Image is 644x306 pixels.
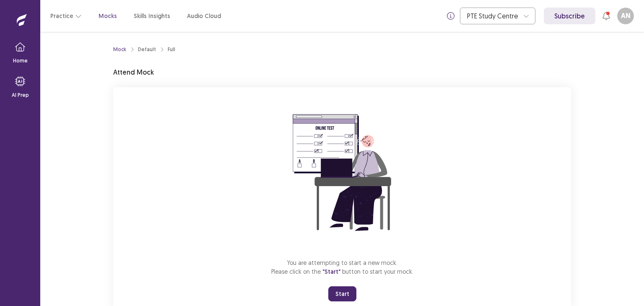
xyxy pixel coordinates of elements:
[328,286,356,301] button: Start
[267,97,418,248] img: attend-mock
[12,91,29,99] p: AI Prep
[113,67,154,77] p: Attend Mock
[134,12,170,21] a: Skills Insights
[617,8,634,24] button: AN
[544,8,595,24] a: Subscribe
[271,258,413,276] p: You are attempting to start a new mock. Please click on the button to start your mock.
[138,46,156,53] div: Default
[99,12,117,21] a: Mocks
[467,8,519,24] div: PTE Study Centre
[113,46,175,53] nav: breadcrumb
[443,8,458,23] button: info
[187,12,221,21] a: Audio Cloud
[113,46,126,53] a: Mock
[322,268,340,275] span: "Start"
[168,46,175,53] div: Full
[50,8,82,23] button: Practice
[13,57,28,65] p: Home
